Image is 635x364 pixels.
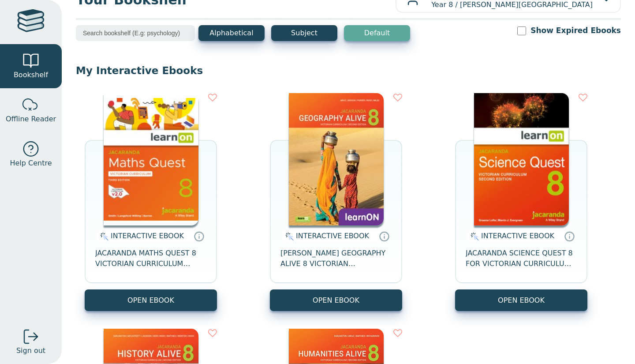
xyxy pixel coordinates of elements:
[283,231,294,242] img: interactive.svg
[466,248,577,269] span: JACARANDA SCIENCE QUEST 8 FOR VICTORIAN CURRICULUM LEARNON 2E EBOOK
[85,289,217,311] button: OPEN EBOOK
[296,232,369,240] span: INTERACTIVE EBOOK
[455,289,587,311] button: OPEN EBOOK
[344,25,410,41] button: Default
[10,158,52,169] span: Help Centre
[16,345,45,356] span: Sign out
[14,70,48,80] span: Bookshelf
[289,93,384,225] img: 5407fe0c-7f91-e911-a97e-0272d098c78b.jpg
[198,25,265,41] button: Alphabetical
[97,231,108,242] img: interactive.svg
[76,64,621,77] p: My Interactive Ebooks
[474,93,569,225] img: fffb2005-5288-ea11-a992-0272d098c78b.png
[270,289,402,311] button: OPEN EBOOK
[481,232,554,240] span: INTERACTIVE EBOOK
[194,231,204,241] a: Interactive eBooks are accessed online via the publisher’s portal. They contain interactive resou...
[468,231,479,242] img: interactive.svg
[76,25,195,41] input: Search bookshelf (E.g: psychology)
[104,93,198,225] img: c004558a-e884-43ec-b87a-da9408141e80.jpg
[111,232,184,240] span: INTERACTIVE EBOOK
[280,248,392,269] span: [PERSON_NAME] GEOGRAPHY ALIVE 8 VICTORIAN CURRICULUM LEARNON EBOOK 2E
[95,248,206,269] span: JACARANDA MATHS QUEST 8 VICTORIAN CURRICULUM LEARNON EBOOK 3E
[530,25,621,36] label: Show Expired Ebooks
[379,231,389,241] a: Interactive eBooks are accessed online via the publisher’s portal. They contain interactive resou...
[564,231,575,241] a: Interactive eBooks are accessed online via the publisher’s portal. They contain interactive resou...
[271,25,337,41] button: Subject
[6,114,56,124] span: Offline Reader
